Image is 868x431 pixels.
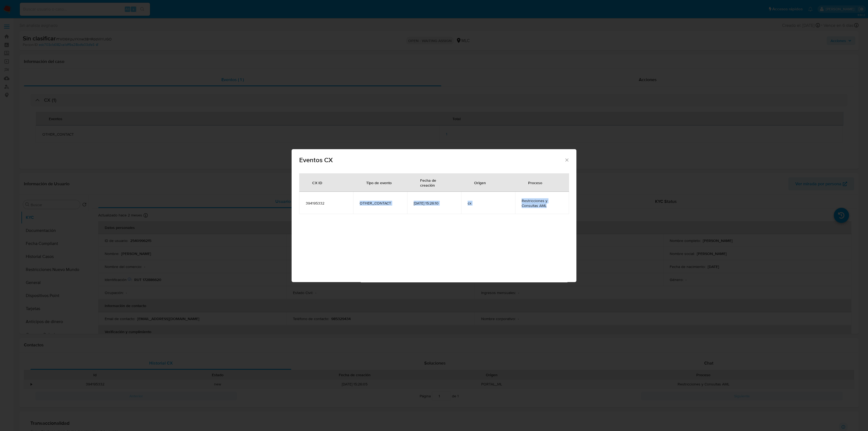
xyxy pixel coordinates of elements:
[414,174,455,191] div: Fecha de creación
[564,157,569,162] button: Cerrar
[468,201,509,206] span: cx
[522,176,549,189] div: Proceso
[299,157,564,163] span: Eventos CX
[414,201,455,206] span: [DATE] 15:26:10
[306,176,329,189] div: CX ID
[522,198,563,208] span: Restricciones y Consultas AML
[360,201,401,206] span: OTHER_CONTACT
[360,176,398,189] div: Tipo de evento
[468,176,492,189] div: Origen
[306,201,347,206] span: 394195332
